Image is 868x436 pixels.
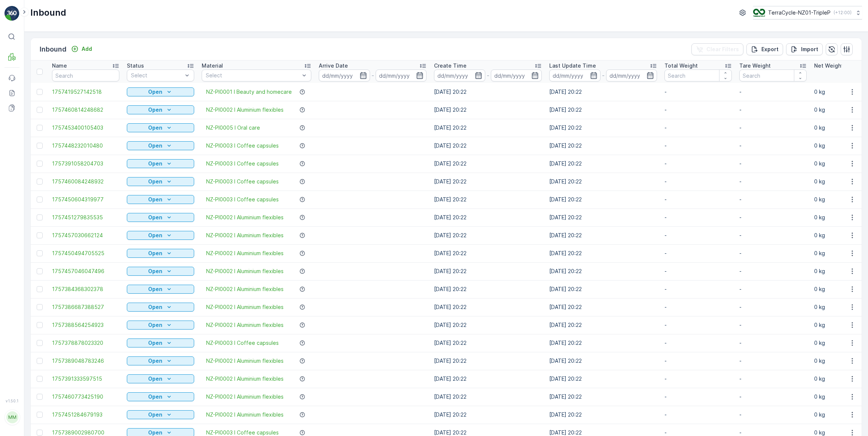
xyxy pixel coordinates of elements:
p: Status [127,62,144,69]
td: [DATE] 20:22 [430,262,545,280]
p: Import [801,46,818,53]
a: 1757457030662124 [52,232,119,239]
span: 1757378878023320 [52,339,119,347]
p: - [664,106,732,114]
a: NZ-PI0003 I Coffee capsules [206,160,279,167]
a: NZ-PI0005 I Oral care [206,124,260,132]
button: Open [127,321,194,330]
td: [DATE] 20:22 [430,173,545,191]
button: Open [127,123,194,132]
td: [DATE] 20:22 [430,280,545,298]
span: 1757450604319977 [52,196,119,203]
span: 1757451284679193 [52,411,119,418]
td: [DATE] 20:22 [545,262,661,280]
p: - [487,71,489,80]
span: NZ-PI0002 I Aluminium flexibles [206,357,284,365]
a: NZ-PI0001 I Beauty and homecare [206,88,292,96]
span: 1757450494705525 [52,250,119,257]
p: - [739,232,807,239]
td: [DATE] 20:22 [545,208,661,226]
p: - [664,303,732,311]
button: Import [786,43,823,55]
div: Toggle Row Selected [37,412,43,418]
div: MM [6,411,18,423]
p: Name [52,62,67,69]
div: Toggle Row Selected [37,340,43,346]
p: - [372,71,374,80]
input: dd/mm/yyyy [491,69,542,81]
button: Export [746,43,783,55]
p: - [739,303,807,311]
p: - [739,142,807,149]
p: - [664,178,732,185]
button: Open [127,374,194,383]
span: 1757384368302378 [52,285,119,293]
p: - [739,285,807,293]
a: 1757386687388527 [52,303,119,311]
a: 1757389048783246 [52,357,119,365]
a: NZ-PI0003 I Coffee capsules [206,339,279,347]
td: [DATE] 20:22 [545,83,661,101]
p: Open [148,142,162,149]
p: - [739,411,807,418]
p: Open [148,214,162,221]
p: - [739,321,807,329]
button: Open [127,177,194,186]
a: NZ-PI0002 I Aluminium flexibles [206,321,284,329]
span: 1757460773425190 [52,393,119,401]
button: Add [68,44,95,53]
div: Toggle Row Selected [37,197,43,202]
p: - [664,250,732,257]
p: - [739,178,807,185]
p: - [664,321,732,329]
p: - [664,268,732,275]
button: Open [127,356,194,365]
button: Open [127,285,194,294]
div: Toggle Row Selected [37,322,43,328]
span: 1757391058204703 [52,160,119,167]
input: Search [739,69,807,81]
div: Toggle Row Selected [37,232,43,238]
button: MM [4,405,19,430]
a: NZ-PI0003 I Coffee capsules [206,142,279,149]
button: Open [127,267,194,276]
a: 1757460084248932 [52,178,119,185]
td: [DATE] 20:22 [545,119,661,137]
button: Open [127,195,194,204]
a: 1757448232010480 [52,142,119,149]
td: [DATE] 20:22 [545,388,661,406]
td: [DATE] 20:22 [430,388,545,406]
img: TC_7kpGtVS.png [753,9,765,17]
p: Open [148,357,162,365]
p: Open [148,88,162,96]
span: NZ-PI0002 I Aluminium flexibles [206,106,284,114]
p: - [739,160,807,167]
td: [DATE] 20:22 [545,244,661,262]
p: - [664,124,732,132]
a: NZ-PI0003 I Coffee capsules [206,196,279,203]
p: - [739,214,807,221]
td: [DATE] 20:22 [430,191,545,208]
td: [DATE] 20:22 [430,244,545,262]
span: 1757391333597515 [52,375,119,383]
div: Toggle Row Selected [37,358,43,364]
p: Open [148,250,162,257]
span: NZ-PI0002 I Aluminium flexibles [206,393,284,401]
p: Open [148,411,162,418]
div: Toggle Row Selected [37,143,43,149]
td: [DATE] 20:22 [545,101,661,119]
div: Toggle Row Selected [37,394,43,400]
td: [DATE] 20:22 [430,298,545,316]
input: Search [664,69,732,81]
p: - [739,393,807,401]
input: Search [52,69,119,81]
td: [DATE] 20:22 [430,208,545,226]
button: Open [127,159,194,168]
button: Open [127,392,194,401]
